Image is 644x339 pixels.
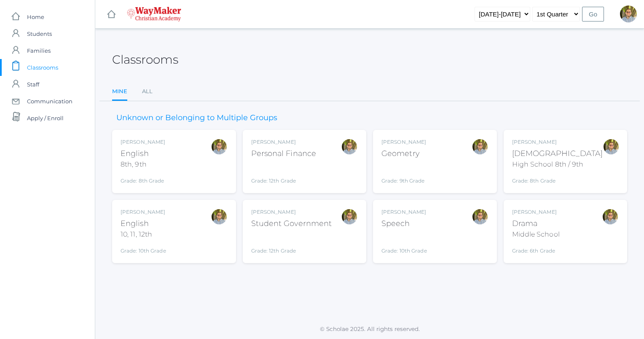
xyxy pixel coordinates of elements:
[27,42,51,59] span: Families
[27,8,44,25] span: Home
[27,25,52,42] span: Students
[121,173,165,185] div: Grade: 8th Grade
[251,218,332,229] div: Student Government
[121,138,165,146] div: [PERSON_NAME]
[472,208,488,225] div: Kylen Braileanu
[512,243,560,255] div: Grade: 6th Grade
[112,53,178,66] h2: Classrooms
[251,138,317,146] div: [PERSON_NAME]
[95,325,644,333] p: © Scholae 2025. All rights reserved.
[341,208,358,225] div: Kylen Braileanu
[512,148,603,159] div: [DEMOGRAPHIC_DATA]
[211,138,228,155] div: Kylen Braileanu
[620,5,637,22] div: Kylen Braileanu
[512,218,560,229] div: Drama
[121,229,166,239] div: 10, 11, 12th
[512,173,603,185] div: Grade: 8th Grade
[512,138,603,146] div: [PERSON_NAME]
[121,208,166,216] div: [PERSON_NAME]
[381,218,427,229] div: Speech
[27,110,64,126] span: Apply / Enroll
[381,148,426,159] div: Geometry
[121,148,165,159] div: English
[381,138,426,146] div: [PERSON_NAME]
[602,208,619,225] div: Kylen Braileanu
[341,138,358,155] div: Kylen Braileanu
[121,243,166,255] div: Grade: 10th Grade
[512,208,560,216] div: [PERSON_NAME]
[27,59,58,76] span: Classrooms
[251,148,317,159] div: Personal Finance
[381,233,427,255] div: Grade: 10th Grade
[112,83,127,101] a: Mine
[27,93,72,110] span: Communication
[381,208,427,216] div: [PERSON_NAME]
[472,138,488,155] div: Kylen Braileanu
[251,163,317,185] div: Grade: 12th Grade
[121,218,166,229] div: English
[112,114,282,122] h3: Unknown or Belonging to Multiple Groups
[512,229,560,239] div: Middle School
[251,208,332,216] div: [PERSON_NAME]
[381,163,426,185] div: Grade: 9th Grade
[142,83,153,100] a: All
[27,76,39,93] span: Staff
[211,208,228,225] div: Kylen Braileanu
[121,159,165,169] div: 8th, 9th
[603,138,620,155] div: Kylen Braileanu
[512,159,603,169] div: High School 8th / 9th
[251,233,332,255] div: Grade: 12th Grade
[127,7,181,22] img: waymaker-logo-stack-white-1602f2b1af18da31a5905e9982d058868370996dac5278e84edea6dabf9a3315.png
[582,7,604,22] input: Go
